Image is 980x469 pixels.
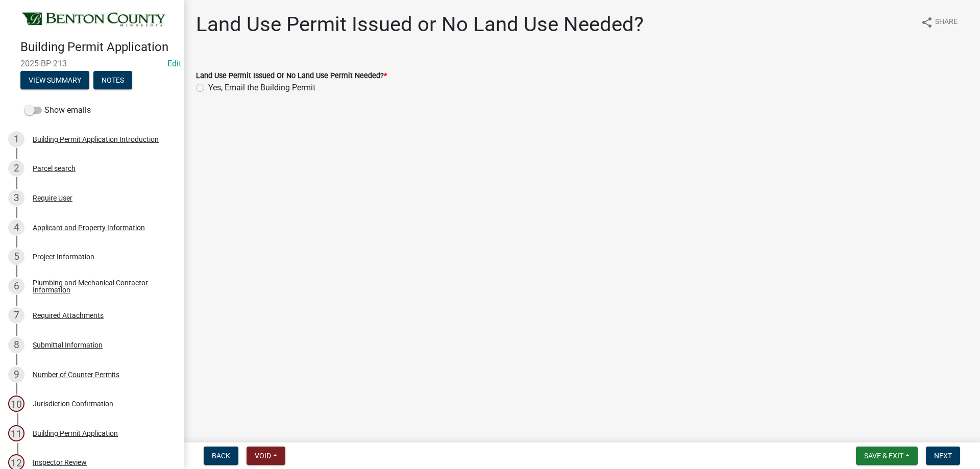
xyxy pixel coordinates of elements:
[20,40,176,55] h4: Building Permit Application
[33,279,167,293] div: Plumbing and Mechanical Contactor Information
[913,12,966,32] button: shareShare
[934,452,952,460] span: Next
[33,194,72,202] div: Require User
[8,160,24,177] div: 2
[8,190,24,206] div: 3
[33,430,118,437] div: Building Permit Application
[33,371,119,378] div: Number of Counter Permits
[167,59,181,68] a: Edit
[93,77,132,85] wm-modal-confirm: Notes
[204,447,238,465] button: Back
[8,278,24,294] div: 6
[33,165,76,172] div: Parcel search
[212,452,230,460] span: Back
[196,72,387,80] label: Land Use Permit Issued Or No Land Use Permit Needed?
[255,452,271,460] span: Void
[8,337,24,353] div: 8
[8,307,24,324] div: 7
[33,459,87,466] div: Inspector Review
[247,447,285,465] button: Void
[8,425,24,441] div: 11
[196,12,644,37] h1: Land Use Permit Issued or No Land Use Needed?
[20,71,89,89] button: View Summary
[8,396,24,412] div: 10
[926,447,960,465] button: Next
[20,11,167,29] img: Benton County, Minnesota
[33,253,94,260] div: Project Information
[8,249,24,265] div: 5
[33,341,103,349] div: Submittal Information
[8,219,24,236] div: 4
[33,312,104,319] div: Required Attachments
[208,82,315,94] label: Yes, Email the Building Permit
[856,447,918,465] button: Save & Exit
[864,452,903,460] span: Save & Exit
[20,59,163,68] span: 2025-BP-213
[8,366,24,383] div: 9
[24,104,91,116] label: Show emails
[8,131,24,147] div: 1
[93,71,132,89] button: Notes
[33,224,145,231] div: Applicant and Property Information
[33,136,159,143] div: Building Permit Application Introduction
[935,16,958,29] span: Share
[20,77,89,85] wm-modal-confirm: Summary
[167,59,181,68] wm-modal-confirm: Edit Application Number
[33,400,113,407] div: Jurisdiction Confirmation
[921,16,933,29] i: share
